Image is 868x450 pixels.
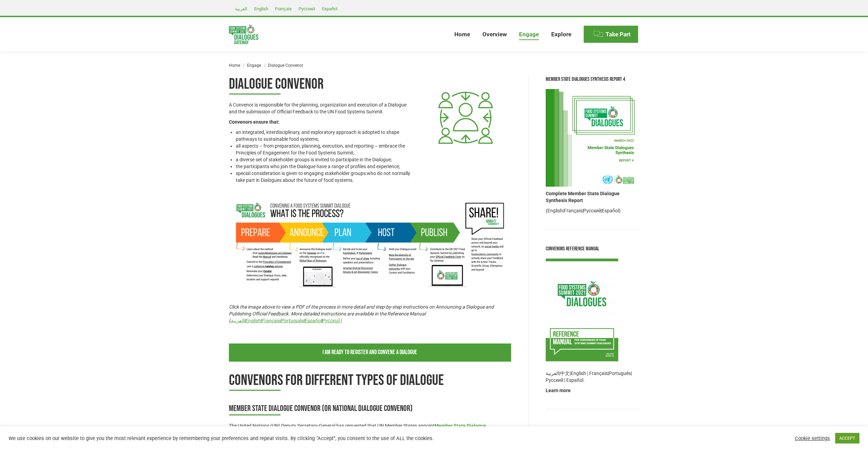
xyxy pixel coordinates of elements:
[229,119,280,125] strong: Convenors ensure that:
[9,435,604,441] div: We use cookies on our website to give you the most relevant experience by remembering your prefer...
[295,4,319,13] a: Русский
[551,31,571,38] span: Explore
[322,6,337,11] span: Español
[236,129,415,142] li: an integrated, interdisciplinary, and exploratory approach is adopted to shape pathways to sustai...
[546,245,639,253] div: Convenors Reference Manual
[236,156,415,163] li: a diverse set of stakeholder groups is invited to participate in the Dialogue;
[583,208,601,213] a: Русский
[261,318,280,323] a: Français
[229,403,511,415] h3: Member State Dialogue Convenor (or National Dialogue Convenor)
[232,4,251,13] a: العربية
[571,371,588,376] a: English |
[566,377,585,383] a: Español.
[247,63,261,68] a: Engage
[319,4,341,13] a: Español
[609,371,631,376] a: Português
[236,170,415,184] li: special consideration is given to engaging stakeholder groups who do not normally take part in Di...
[229,304,494,323] em: Click the image above to view a PDF of the process in more detail and step-by-step instructions o...
[275,6,292,11] span: Français
[564,208,582,213] a: Français
[454,31,470,38] span: Home
[546,207,639,214] p: ( | | | )
[281,318,303,323] a: Português
[795,435,830,441] a: Cookie settings
[229,75,415,95] h1: Dialogue Convenor
[229,101,415,184] div: Page 16
[229,75,415,184] div: Page 15
[546,370,639,384] p: | | | |
[835,433,859,443] a: ACCEPT
[236,142,415,156] li: all aspects – from preparation, planning, execution, and reporting – embrace the Principles of En...
[546,424,639,433] div: Member State Handbook
[519,31,539,38] span: Engage
[546,377,566,383] a: Русский |
[482,31,507,38] span: Overview
[560,371,570,376] a: 中文
[245,318,260,323] a: English
[299,6,315,11] span: Русский
[602,208,619,213] a: Español
[229,118,415,184] div: Page 16
[546,75,639,84] div: Member State Dialogues Synthesis Report 4
[229,25,258,44] img: Food Systems Summit Dialogues
[231,318,244,323] a: العربية
[606,31,631,38] span: Take Part
[272,4,295,13] a: Français
[229,63,240,68] a: Home
[229,371,511,391] h1: Convenors for different types of Dialogue
[546,191,620,203] strong: Complete Member State Dialogue Synthesis Report
[546,388,571,393] a: Learn more
[589,371,608,376] a: Français
[229,75,415,184] div: Page 16
[229,101,415,115] p: A Convenor is responsible for the planning, organization and execution of a Dialogue and the subm...
[546,371,559,376] a: العربية
[268,63,303,68] span: Dialogue Convenor
[235,6,247,11] span: العربية
[304,318,321,323] a: Español
[251,4,272,13] a: English
[547,208,563,213] a: English
[254,6,268,11] span: English
[229,343,511,362] a: I am ready to register and Convene a Dialogue
[236,163,415,170] li: the participants who join the Dialogue have a range of profiles and experience;
[322,318,342,323] a: Русский)
[593,29,604,39] img: Menu icon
